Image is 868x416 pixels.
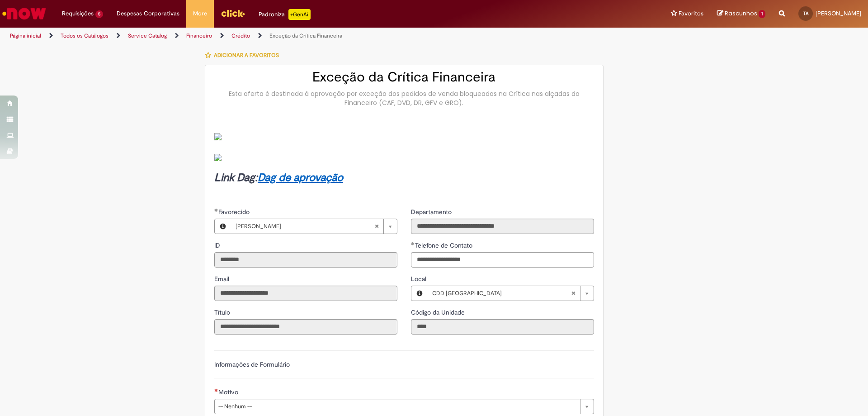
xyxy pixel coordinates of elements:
label: Somente leitura - Código da Unidade [411,308,467,317]
span: TA [803,10,808,16]
h2: Exceção da Crítica Financeira [214,70,594,85]
button: Favorecido, Visualizar este registro Tawane De Almeida [215,219,231,234]
img: sys_attachment.do [214,154,222,161]
span: [PERSON_NAME] [816,10,861,17]
label: Informações de Formulário [214,360,290,368]
label: Somente leitura - Departamento [411,207,453,216]
div: Padroniza [259,9,311,20]
input: Código da Unidade [411,319,594,335]
span: Necessários - Favorecido [218,208,251,216]
span: More [193,9,207,18]
span: Somente leitura - ID [214,241,222,249]
span: Obrigatório Preenchido [214,208,218,212]
a: Rascunhos [717,10,765,18]
span: [PERSON_NAME] [236,219,374,234]
img: click_logo_yellow_360x200.png [221,6,245,20]
span: Despesas Corporativas [117,9,179,18]
a: Crédito [231,32,250,39]
span: Motivo [218,388,240,396]
a: Exceção da Crítica Financeira [269,32,342,39]
span: Somente leitura - Código da Unidade [411,308,467,316]
span: Somente leitura - Email [214,275,231,283]
a: Dag de aprovação [258,171,343,185]
span: Obrigatório Preenchido [411,242,415,245]
input: Telefone de Contato [411,252,594,268]
span: Necessários [214,388,218,392]
a: Financeiro [186,32,212,39]
ul: Trilhas de página [7,28,572,44]
input: Departamento [411,219,594,234]
a: CDD [GEOGRAPHIC_DATA]Limpar campo Local [428,286,594,301]
span: Somente leitura - Departamento [411,208,453,216]
a: Todos os Catálogos [61,32,108,39]
input: Email [214,286,397,301]
a: Service Catalog [128,32,167,39]
button: Adicionar a Favoritos [205,46,284,65]
span: Local [411,275,428,283]
span: -- Nenhum -- [218,399,576,414]
span: Requisições [62,9,94,18]
input: Título [214,319,397,335]
label: Somente leitura - Título [214,308,232,317]
strong: Link Dag: [214,171,343,185]
abbr: Limpar campo Favorecido [370,219,383,234]
label: Somente leitura - Email [214,274,231,283]
span: Rascunhos [725,9,757,18]
p: +GenAi [288,9,311,20]
span: Telefone de Contato [415,241,474,249]
a: Página inicial [10,32,41,39]
span: Favoritos [679,9,703,18]
span: 5 [95,10,103,18]
span: Adicionar a Favoritos [214,52,279,59]
img: ServiceNow [1,5,47,23]
label: Somente leitura - ID [214,241,222,250]
a: [PERSON_NAME]Limpar campo Favorecido [231,219,397,234]
abbr: Limpar campo Local [566,286,580,301]
div: Esta oferta é destinada à aprovação por exceção dos pedidos de venda bloqueados na Crítica nas al... [214,89,594,107]
span: 1 [759,10,765,18]
span: CDD [GEOGRAPHIC_DATA] [432,286,571,301]
input: ID [214,252,397,268]
span: Somente leitura - Título [214,308,232,316]
button: Local, Visualizar este registro CDD Curitiba [411,286,428,301]
img: sys_attachment.do [214,133,222,140]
